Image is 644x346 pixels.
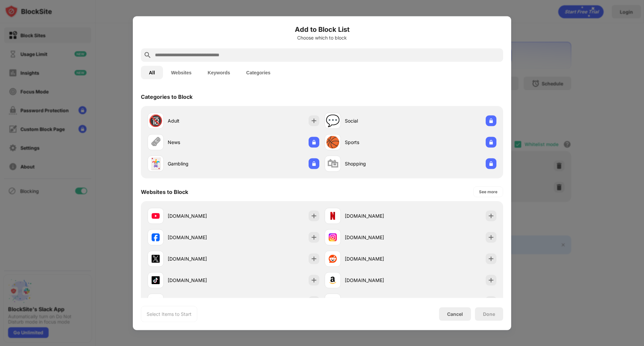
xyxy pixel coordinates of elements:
div: 💬 [326,114,340,128]
div: [DOMAIN_NAME] [345,212,411,219]
div: [DOMAIN_NAME] [345,234,411,241]
img: favicons [329,297,337,305]
img: favicons [152,233,160,241]
button: Keywords [200,66,238,79]
div: Shopping [345,160,411,167]
button: Websites [163,66,200,79]
div: Cancel [447,311,463,317]
div: 🗞 [150,135,161,149]
button: All [141,66,163,79]
button: Categories [238,66,278,79]
img: search.svg [144,51,152,59]
img: favicons [152,276,160,284]
div: Adult [168,117,233,124]
img: favicons [329,276,337,284]
div: [DOMAIN_NAME] [168,277,233,284]
div: Categories to Block [141,93,193,100]
div: 🛍 [327,157,338,170]
div: Social [345,117,411,124]
img: favicons [152,212,160,220]
div: [DOMAIN_NAME] [168,234,233,241]
div: 🃏 [149,157,163,170]
div: Select Items to Start [147,310,192,317]
img: favicons [329,212,337,220]
div: [DOMAIN_NAME] [345,277,411,284]
img: favicons [329,233,337,241]
h6: Add to Block List [141,24,503,34]
div: Websites to Block [141,188,188,195]
img: favicons [152,255,160,263]
div: Choose which to block [141,35,503,40]
div: Sports [345,139,411,146]
div: [DOMAIN_NAME] [168,255,233,262]
div: 🏀 [326,135,340,149]
div: News [168,139,233,146]
img: favicons [329,255,337,263]
div: See more [479,188,497,195]
img: favicons [152,297,160,305]
div: 🔞 [149,114,163,128]
div: [DOMAIN_NAME] [345,255,411,262]
div: Gambling [168,160,233,167]
div: Done [483,311,495,317]
div: [DOMAIN_NAME] [168,212,233,219]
